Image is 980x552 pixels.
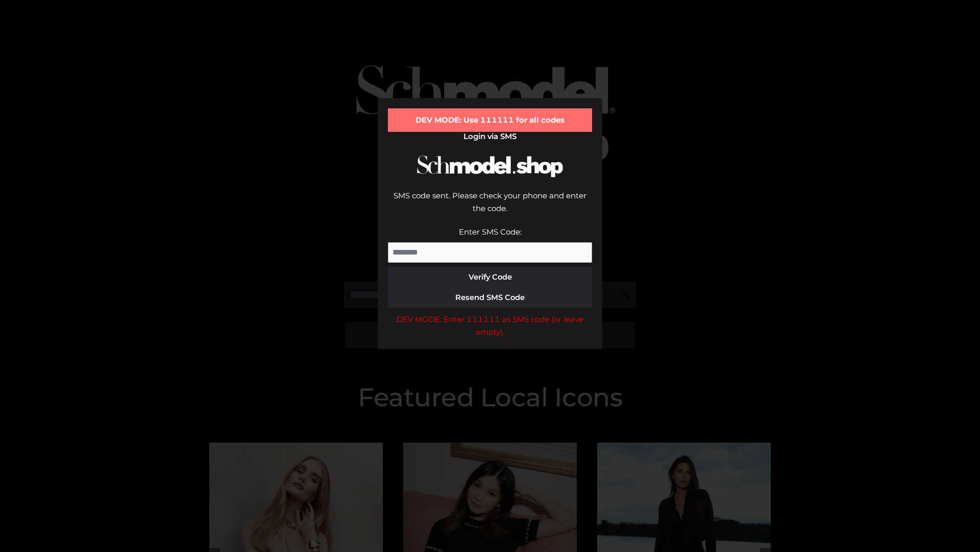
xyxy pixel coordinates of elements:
[388,313,592,339] div: DEV MODE: Enter 111111 as SMS code (or leave empty).
[388,287,592,308] button: Resend SMS Code
[388,108,592,132] div: DEV MODE: Use 111111 for all codes
[388,189,592,225] div: SMS code sent. Please check your phone and enter the code.
[413,146,567,187] img: Schmodel Logo
[388,132,592,141] h2: Login via SMS
[459,227,522,237] label: Enter SMS Code:
[388,267,592,287] button: Verify Code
